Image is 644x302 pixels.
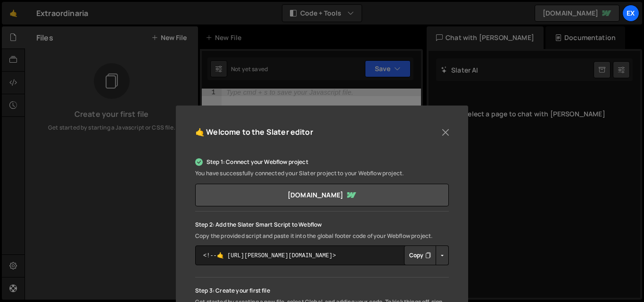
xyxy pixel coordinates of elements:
[622,5,639,22] a: Ex
[195,245,449,265] textarea: <!--🤙 [URL][PERSON_NAME][DOMAIN_NAME]> <script>document.addEventListener("DOMContentLoaded", func...
[195,219,449,230] p: Step 2: Add the Slater Smart Script to Webflow
[195,156,449,168] p: Step 1: Connect your Webflow project
[404,245,449,265] div: Button group with nested dropdown
[404,245,436,265] button: Copy
[195,184,449,206] a: [DOMAIN_NAME]
[195,125,313,139] h5: 🤙 Welcome to the Slater editor
[195,168,449,179] p: You have successfully connected your Slater project to your Webflow project.
[195,230,449,242] p: Copy the provided script and paste it into the global footer code of your Webflow project.
[195,285,449,296] p: Step 3: Create your first file
[438,125,453,139] button: Close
